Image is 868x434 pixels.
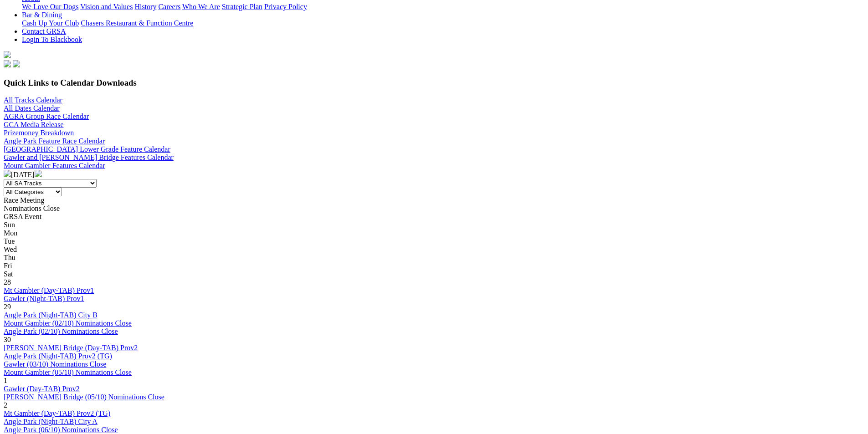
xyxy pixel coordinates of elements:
a: Bar & Dining [22,11,62,19]
h3: Quick Links to Calendar Downloads [4,78,864,88]
a: Gawler (Day-TAB) Prov2 [4,385,80,393]
img: logo-grsa-white.png [4,51,11,58]
a: Strategic Plan [222,3,262,10]
a: Who We Are [182,3,220,10]
a: Angle Park (02/10) Nominations Close [4,327,118,335]
div: Bar & Dining [22,19,864,27]
div: About [22,3,864,11]
a: Prizemoney Breakdown [4,129,74,137]
span: 29 [4,303,11,311]
a: All Tracks Calendar [4,96,62,104]
a: GCA Media Release [4,121,64,128]
div: Tue [4,237,864,245]
a: Mt Gambier (Day-TAB) Prov1 [4,286,94,294]
a: [PERSON_NAME] Bridge (05/10) Nominations Close [4,393,164,401]
a: Mount Gambier (02/10) Nominations Close [4,319,132,327]
div: [DATE] [4,170,864,179]
a: [PERSON_NAME] Bridge (Day-TAB) Prov2 [4,344,138,352]
div: Wed [4,245,864,254]
div: Fri [4,262,864,270]
a: Mount Gambier (05/10) Nominations Close [4,368,132,376]
a: Gawler (Night-TAB) Prov1 [4,295,84,302]
span: 28 [4,278,11,286]
a: Angle Park (06/10) Nominations Close [4,426,118,434]
a: Mt Gambier (Day-TAB) Prov2 (TG) [4,409,110,417]
span: 1 [4,377,7,384]
img: chevron-left-pager-white.svg [4,170,11,177]
a: Login To Blackbook [22,36,82,43]
a: Cash Up Your Club [22,19,79,27]
a: Mount Gambier Features Calendar [4,162,105,169]
a: Vision and Values [80,3,133,10]
a: All Dates Calendar [4,104,60,112]
a: Angle Park (Night-TAB) Prov2 (TG) [4,352,112,360]
div: Nominations Close [4,204,864,213]
img: twitter.svg [13,60,20,67]
img: chevron-right-pager-white.svg [35,170,42,177]
div: Race Meeting [4,196,864,204]
a: Careers [158,3,180,10]
div: GRSA Event [4,213,864,221]
a: AGRA Group Race Calendar [4,112,89,120]
div: Thu [4,254,864,262]
a: [GEOGRAPHIC_DATA] Lower Grade Feature Calendar [4,145,170,153]
a: Contact GRSA [22,27,66,35]
img: facebook.svg [4,60,11,67]
span: 30 [4,336,11,343]
a: Gawler (03/10) Nominations Close [4,360,106,368]
div: Sat [4,270,864,278]
a: Gawler and [PERSON_NAME] Bridge Features Calendar [4,153,174,161]
a: Angle Park Feature Race Calendar [4,137,105,145]
div: Sun [4,221,864,229]
a: Angle Park (Night-TAB) City B [4,311,98,319]
a: We Love Our Dogs [22,3,78,10]
a: History [134,3,156,10]
a: Chasers Restaurant & Function Centre [81,19,193,27]
span: 2 [4,401,7,409]
div: Mon [4,229,864,237]
a: Angle Park (Night-TAB) City A [4,418,98,425]
a: Privacy Policy [264,3,307,10]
